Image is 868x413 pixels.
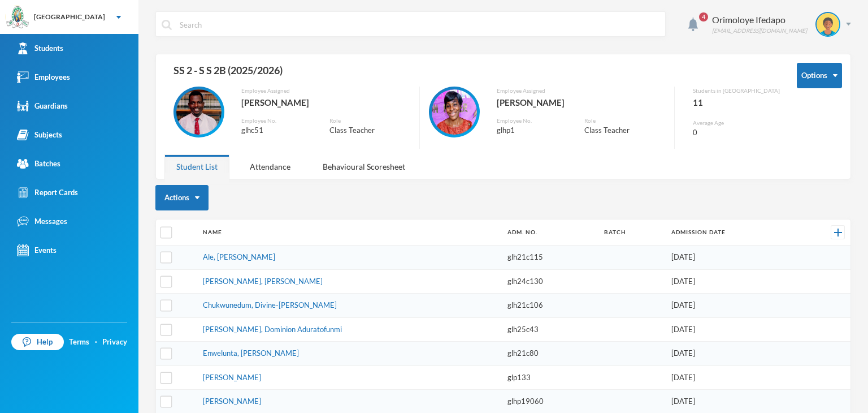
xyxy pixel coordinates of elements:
div: Behavioural Scoresheet [311,154,417,179]
div: Class Teacher [584,125,666,136]
img: search [162,20,172,30]
div: [PERSON_NAME] [241,95,411,110]
img: + [834,229,842,236]
div: [PERSON_NAME] [497,95,666,110]
div: Class Teacher [329,125,411,136]
div: Messages [17,216,67,227]
a: Chukwunedum, Divine-[PERSON_NAME] [203,300,337,309]
td: [DATE] [666,294,798,318]
td: [DATE] [666,365,798,390]
td: glh24c130 [502,269,598,294]
td: [DATE] [666,342,798,366]
button: Options [797,63,842,88]
th: Batch [598,220,666,246]
td: glh21c115 [502,246,598,270]
th: Name [197,220,502,246]
input: Search [179,12,659,37]
div: Employee Assigned [497,87,666,95]
div: Students in [GEOGRAPHIC_DATA] [693,87,780,95]
div: [EMAIL_ADDRESS][DOMAIN_NAME] [712,27,807,35]
div: 0 [693,127,780,139]
div: Employee No. [241,117,313,125]
td: glh21c80 [502,342,598,366]
td: glp133 [502,365,598,390]
td: glh21c106 [502,294,598,318]
span: 4 [699,12,708,21]
div: Orimoloye Ifedapo [712,13,807,27]
a: Terms [69,337,89,348]
td: [DATE] [666,269,798,294]
div: Students [17,42,63,54]
img: logo [6,6,29,29]
div: Batches [17,158,60,170]
div: Report Cards [17,187,78,199]
a: [PERSON_NAME], Dominion Aduratofunmi [203,325,342,334]
div: Attendance [238,154,302,179]
img: EMPLOYEE [176,89,222,135]
td: glh25c43 [502,317,598,342]
a: Help [11,334,64,351]
div: Guardians [17,100,68,112]
img: STUDENT [817,13,839,36]
div: [GEOGRAPHIC_DATA] [34,12,105,22]
div: · [95,337,97,348]
button: Actions [155,185,209,210]
div: Student List [164,154,229,179]
div: Role [329,117,411,125]
div: Events [17,244,57,256]
a: Enwelunta, [PERSON_NAME] [203,349,299,358]
div: Employee No. [497,117,568,125]
img: EMPLOYEE [432,89,477,135]
a: [PERSON_NAME] [203,397,261,406]
div: Employee Assigned [241,87,411,95]
div: glhp1 [497,125,568,136]
a: Ale, [PERSON_NAME] [203,252,275,261]
div: Average Age [693,119,780,127]
div: SS 2 - S S 2B (2025/2026) [164,63,780,87]
div: Employees [17,71,70,83]
td: [DATE] [666,246,798,270]
th: Admission Date [666,220,798,246]
a: [PERSON_NAME] [203,373,261,382]
div: 11 [693,95,780,110]
td: [DATE] [666,317,798,342]
div: glhc51 [241,125,313,136]
div: Subjects [17,129,62,141]
a: [PERSON_NAME], [PERSON_NAME] [203,277,323,286]
div: Role [584,117,666,125]
th: Adm. No. [502,220,598,246]
a: Privacy [102,337,127,348]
